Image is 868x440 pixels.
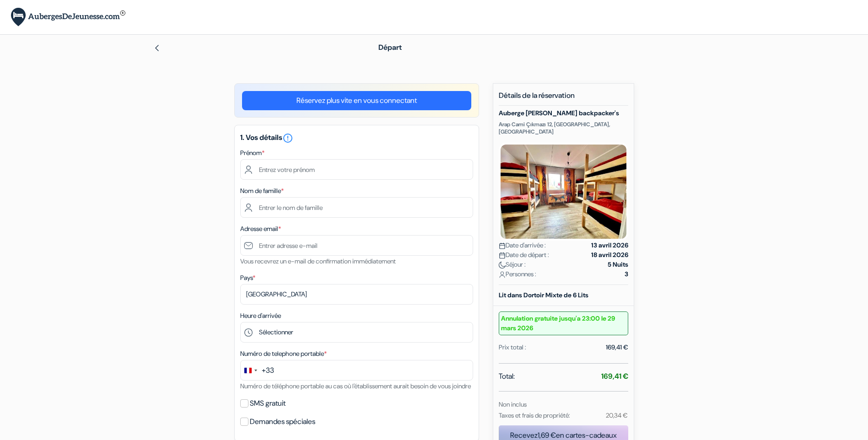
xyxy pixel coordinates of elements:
img: AubergesDeJeunesse.com [11,8,125,27]
div: 169,41 € [606,343,628,352]
label: Pays [240,273,255,283]
label: SMS gratuit [250,397,286,410]
span: Total: [499,371,515,382]
label: Numéro de telephone portable [240,349,327,359]
small: Vous recevrez un e-mail de confirmation immédiatement [240,257,396,265]
span: Séjour : [499,260,526,269]
label: Heure d'arrivée [240,311,281,321]
i: error_outline [282,133,293,144]
span: Personnes : [499,269,536,279]
small: Numéro de téléphone portable au cas où l'établissement aurait besoin de vous joindre [240,382,471,390]
strong: 169,41 € [601,371,628,381]
a: Réservez plus vite en vous connectant [242,91,471,110]
button: Change country, selected France (+33) [241,360,274,380]
div: +33 [262,365,274,376]
small: Annulation gratuite jusqu'a 23:00 le 29 mars 2026 [499,311,628,335]
img: moon.svg [499,262,506,268]
img: left_arrow.svg [153,44,161,52]
strong: 13 avril 2026 [591,241,628,250]
h5: 1. Vos détails [240,133,473,144]
small: 20,34 € [606,411,628,419]
img: calendar.svg [499,242,506,249]
label: Demandes spéciales [250,415,315,428]
a: error_outline [282,133,293,142]
label: Prénom [240,148,264,158]
small: Taxes et frais de propriété: [499,411,570,419]
label: Adresse email [240,224,281,234]
span: Date de départ : [499,250,549,260]
b: Lit dans Dortoir Mixte de 6 Lits [499,291,588,299]
div: Prix total : [499,343,526,352]
input: Entrer le nom de famille [240,197,473,218]
p: Arap Cami Çıkmazı 12, [GEOGRAPHIC_DATA], [GEOGRAPHIC_DATA] [499,121,628,135]
label: Nom de famille [240,186,284,196]
span: Départ [378,43,402,52]
strong: 5 Nuits [608,260,628,269]
h5: Détails de la réservation [499,91,628,106]
img: calendar.svg [499,252,506,259]
span: 1,69 € [538,430,556,440]
img: user_icon.svg [499,271,506,278]
strong: 3 [625,269,628,279]
input: Entrer adresse e-mail [240,235,473,256]
strong: 18 avril 2026 [591,250,628,260]
small: Non inclus [499,400,527,408]
h5: Auberge [PERSON_NAME] backpacker's [499,109,628,117]
span: Date d'arrivée : [499,241,546,250]
input: Entrez votre prénom [240,159,473,180]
